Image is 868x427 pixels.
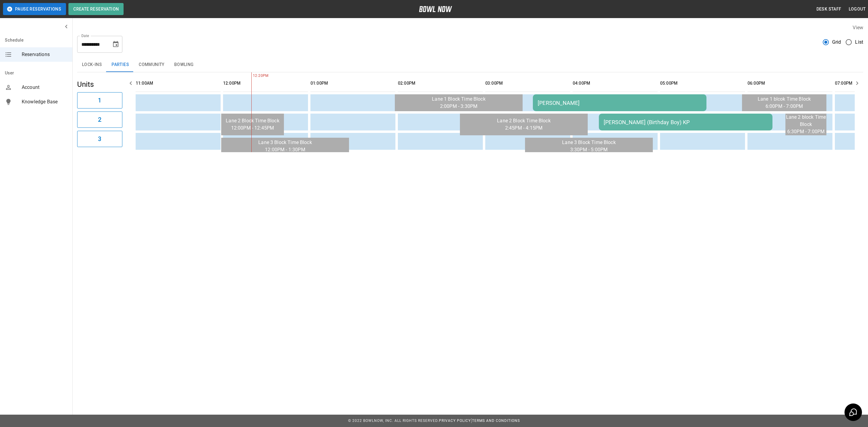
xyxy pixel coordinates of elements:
a: Terms and Conditions [472,419,520,423]
span: Reservations [22,51,68,58]
h6: 1 [98,96,101,105]
button: Lock-ins [77,58,107,72]
div: [PERSON_NAME] [538,100,702,106]
span: 12:20PM [251,73,253,79]
span: Account [22,84,68,91]
span: Grid [832,39,841,46]
button: Logout [846,4,868,15]
span: Knowledge Base [22,98,68,105]
th: 11:00AM [136,75,221,92]
label: View [853,25,863,30]
a: Privacy Policy [439,419,471,423]
h6: 2 [98,115,101,124]
button: Bowling [169,58,199,72]
button: Community [134,58,169,72]
img: logo [419,6,452,12]
span: List [855,39,863,46]
button: Choose date, selected date is Nov 1, 2025 [110,38,122,50]
h5: Units [77,80,122,89]
div: inventory tabs [77,58,863,72]
h6: 3 [98,134,101,144]
button: Desk Staff [814,4,844,15]
button: Parties [107,58,134,72]
button: Pause Reservations [3,3,66,15]
button: 3 [77,131,122,147]
button: 2 [77,111,122,128]
span: © 2022 BowlNow, Inc. All Rights Reserved. [348,419,439,423]
button: 1 [77,92,122,108]
div: [PERSON_NAME] (Birthday Boy) KP [604,119,768,125]
button: Create Reservation [68,3,124,15]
